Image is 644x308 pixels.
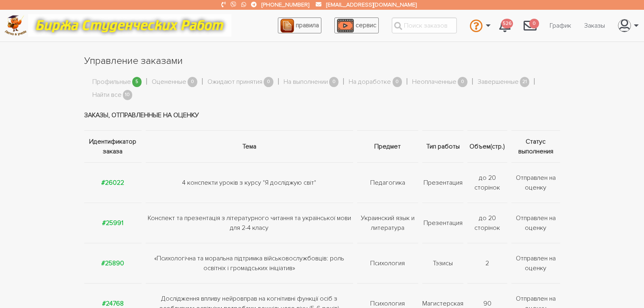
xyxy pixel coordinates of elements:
[465,203,509,243] td: до 20 сторінок
[356,21,376,29] span: сервис
[280,19,294,33] img: agreement_icon-feca34a61ba7f3d1581b08bc946b2ec1ccb426f67415f344566775c155b7f62c.png
[132,77,142,87] span: 5
[478,77,519,87] a: Завершенные
[578,18,611,33] a: Заказы
[509,243,560,284] td: Отправлен на оценку
[349,77,391,87] a: На доработке
[84,54,560,68] h1: Управление заказами
[337,19,354,33] img: play_icon-49f7f135c9dc9a03216cfdbccbe1e3994649169d890fb554cedf0eac35a01ba8.png
[520,77,530,87] span: 21
[144,243,355,284] td: «Психологічна та моральна підтримка військовослужбовців: роль освітніх і громадських ініціатив»
[412,77,456,87] a: Неоплаченные
[501,19,513,29] span: 526
[144,163,355,203] td: 4 конспекти уроків з курсу "Я досліджую світ"
[188,77,197,87] span: 0
[355,203,420,243] td: Украинский язык и литература
[493,15,517,37] a: 526
[355,131,420,163] th: Предмет
[509,163,560,203] td: Отправлен на оценку
[420,131,465,163] th: Тип работы
[465,131,509,163] th: Объем(стр.)
[262,1,309,8] a: [PHONE_NUMBER]
[355,243,420,284] td: Психология
[355,163,420,203] td: Педагогика
[278,17,321,33] a: правила
[543,18,578,33] a: График
[329,77,339,87] span: 0
[458,77,467,87] span: 0
[264,77,273,87] span: 0
[420,203,465,243] td: Презентация
[517,15,543,37] a: 0
[296,21,319,29] span: правила
[84,100,560,131] td: Заказы, отправленные на оценку
[465,163,509,203] td: до 20 сторінок
[4,15,27,36] img: logo-c4363faeb99b52c628a42810ed6dfb4293a56d4e4775eb116515dfe7f33672af.png
[102,219,123,227] a: #25991
[334,17,379,33] a: сервис
[101,259,124,267] a: #25890
[326,1,417,8] a: [EMAIL_ADDRESS][DOMAIN_NAME]
[207,77,262,87] a: Ожидают принятия
[102,299,124,308] a: #24768
[465,243,509,284] td: 2
[92,90,122,100] a: Найти все
[420,163,465,203] td: Презентация
[509,131,560,163] th: Статус выполнения
[92,77,131,87] a: Профильные
[284,77,328,87] a: На выполнении
[420,243,465,284] td: Тэзисы
[392,17,457,33] input: Поиск заказов
[101,179,124,187] a: #26022
[84,131,144,163] th: Идентификатор заказа
[28,14,231,37] img: motto-12e01f5a76059d5f6a28199ef077b1f78e012cfde436ab5cf1d4517935686d32.gif
[152,77,186,87] a: Оцененные
[123,90,133,100] span: 10
[529,19,539,29] span: 0
[393,77,402,87] span: 0
[144,131,355,163] th: Тема
[509,203,560,243] td: Отправлен на оценку
[144,203,355,243] td: Конспект та презентація з літературного читання та української мови для 2-4 класу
